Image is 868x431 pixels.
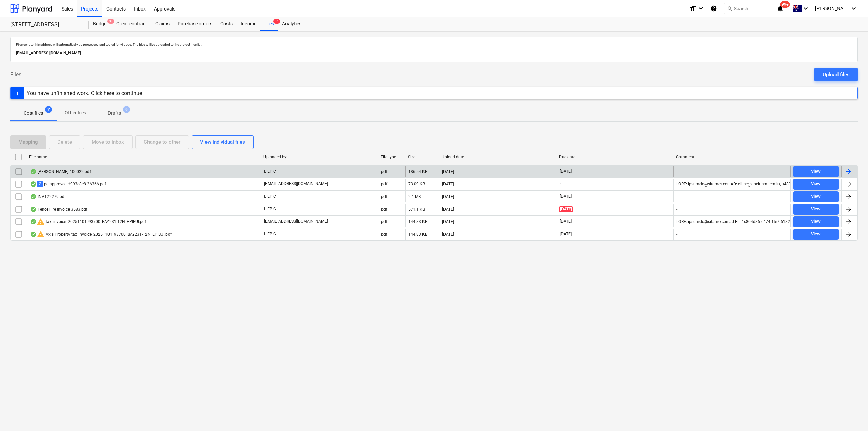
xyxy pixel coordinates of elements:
div: tax_invoice_20251101_93700_BAY231-12N_EPIBUI.pdf [30,218,146,226]
span: 7 [273,19,280,24]
div: View [811,230,821,238]
span: search [727,6,732,11]
div: pdf [381,232,387,237]
button: Upload files [814,68,858,81]
div: pc-approved-d993e8c8-26366.pdf [30,181,106,187]
button: View individual files [192,135,254,149]
div: You have unfinished work. Click here to continue [27,90,142,96]
div: Axis Property tax_invoice_20251101_93700_BAY231-12N_EPIBUI.pdf [30,230,172,238]
div: OCR finished [30,219,37,224]
span: 2 [37,181,43,187]
button: View [793,204,839,215]
iframe: Chat Widget [834,398,868,431]
a: Costs [216,17,237,31]
div: FenceHire Invoice 3583.pdf [30,207,87,212]
div: [DATE] [442,207,454,212]
p: [EMAIL_ADDRESS][DOMAIN_NAME] [264,181,328,187]
div: File type [381,155,402,159]
a: Income [237,17,260,31]
div: Upload files [823,70,850,79]
div: View [811,193,821,200]
a: Client contract [112,17,151,31]
div: Upload date [442,155,554,159]
i: keyboard_arrow_down [802,4,810,13]
span: Files [10,71,21,79]
div: Uploaded by [263,155,375,159]
div: Budget [89,17,112,31]
p: I. EPIC [264,231,276,237]
div: View [811,205,821,213]
div: Size [408,155,436,159]
div: File name [29,155,258,159]
button: View [793,166,839,177]
span: 99+ [780,1,790,8]
span: warning [37,218,45,226]
p: I. EPIC [264,169,276,174]
div: INV122279.pdf [30,194,66,199]
div: pdf [381,182,387,187]
p: Files sent to this address will automatically be processed and tested for viruses. The files will... [16,42,852,47]
div: 2.1 MB [408,194,421,199]
a: Purchase orders [174,17,216,31]
i: Knowledge base [710,4,717,13]
div: - [676,169,677,174]
a: Analytics [278,17,305,31]
div: pdf [381,207,387,212]
p: [EMAIL_ADDRESS][DOMAIN_NAME] [264,219,328,224]
div: pdf [381,169,387,174]
div: Files [260,17,278,31]
div: Comment [676,155,788,159]
p: Other files [65,109,86,116]
div: 144.83 KB [408,232,427,237]
span: [DATE] [559,169,572,174]
div: 571.1 KB [408,207,425,212]
p: I. EPIC [264,194,276,199]
div: - [676,194,677,199]
span: 9+ [107,19,114,24]
div: 73.09 KB [408,182,425,187]
div: 186.54 KB [408,169,427,174]
i: format_size [689,4,697,13]
p: Cost files [24,110,43,117]
span: [DATE] [559,219,572,224]
div: - [676,207,677,212]
div: OCR finished [30,194,37,199]
p: I. EPIC [264,206,276,212]
span: [DATE] [559,206,573,212]
i: keyboard_arrow_down [850,4,858,13]
div: [DATE] [442,219,454,224]
span: [DATE] [559,194,572,199]
button: Search [724,3,771,14]
div: [STREET_ADDRESS] [10,21,81,28]
a: Claims [151,17,174,31]
div: OCR finished [30,207,37,212]
div: 144.83 KB [408,219,427,224]
button: View [793,229,839,240]
span: 7 [45,106,52,113]
div: Due date [559,155,671,159]
div: [DATE] [442,182,454,187]
div: View [811,180,821,188]
p: Drafts [108,110,121,117]
i: keyboard_arrow_down [697,4,705,13]
div: pdf [381,194,387,199]
div: OCR finished [30,181,37,187]
span: [DATE] [559,231,572,237]
div: View [811,218,821,226]
div: View individual files [200,138,245,146]
button: View [793,179,839,190]
div: View [811,168,821,175]
span: 9 [123,106,130,113]
div: [PERSON_NAME] 100022.pdf [30,169,91,174]
div: pdf [381,219,387,224]
div: OCR finished [30,169,37,174]
span: warning [37,230,45,238]
div: OCR finished [30,232,37,237]
span: [PERSON_NAME] [815,6,849,11]
a: Files7 [260,17,278,31]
